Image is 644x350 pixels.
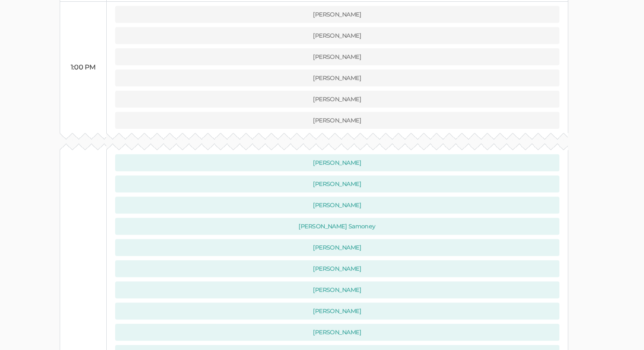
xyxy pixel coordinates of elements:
[115,175,559,192] button: [PERSON_NAME]
[115,154,559,171] button: [PERSON_NAME]
[115,281,559,298] button: [PERSON_NAME]
[115,112,559,129] button: [PERSON_NAME]
[115,324,559,341] button: [PERSON_NAME]
[115,218,559,235] button: [PERSON_NAME] Samoney
[115,91,559,108] button: [PERSON_NAME]
[115,239,559,256] button: [PERSON_NAME]
[115,69,559,86] button: [PERSON_NAME]
[69,63,98,72] div: 1:00 PM
[115,303,559,319] button: [PERSON_NAME]
[602,309,644,350] iframe: Chat Widget
[115,197,559,214] button: [PERSON_NAME]
[115,260,559,277] button: [PERSON_NAME]
[115,27,559,44] button: [PERSON_NAME]
[115,6,559,23] button: [PERSON_NAME]
[115,48,559,65] button: [PERSON_NAME]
